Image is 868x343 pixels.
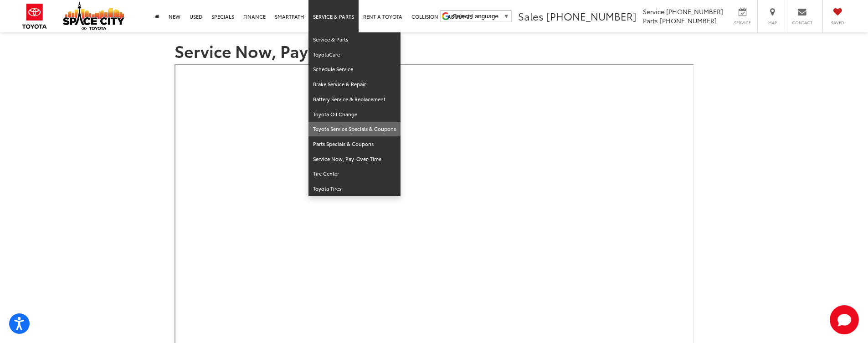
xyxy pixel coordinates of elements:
[501,13,501,20] span: ​
[175,42,694,60] h1: Service Now, Pay-Over-Time
[308,152,401,167] a: Service Now, Pay-Over-Time
[308,166,401,182] a: Tire Center: Opens in a new tab
[518,9,544,23] span: Sales
[63,2,124,30] img: Space City Toyota
[308,107,401,122] a: Toyota Oil Change
[732,20,753,26] span: Service
[308,47,401,62] a: ToyotaCare
[308,77,401,92] a: Brake Service & Repair
[762,20,782,26] span: Map
[666,7,723,16] span: [PHONE_NUMBER]
[308,137,401,152] a: Parts Specials & Coupons
[308,32,401,47] a: Service & Parts
[660,16,717,25] span: [PHONE_NUMBER]
[453,13,498,20] span: Select Language
[830,305,859,334] button: Toggle Chat Window
[453,13,509,20] a: Select Language​
[308,92,401,107] a: Battery Service & Replacement
[308,182,401,196] a: Toyota Tires
[643,7,664,16] span: Service
[792,20,812,26] span: Contact
[308,62,401,77] a: Schedule Service
[503,13,509,20] span: ▼
[827,20,847,26] span: Saved
[643,16,658,25] span: Parts
[308,122,401,137] a: Toyota Service Specials & Coupons
[546,9,637,23] span: [PHONE_NUMBER]
[830,305,859,334] svg: Start Chat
